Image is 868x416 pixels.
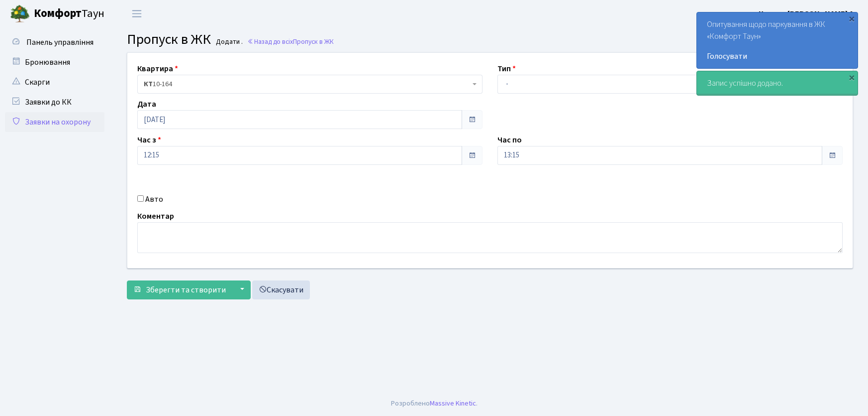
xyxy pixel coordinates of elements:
[497,134,522,146] label: Час по
[137,63,178,75] label: Квартира
[759,8,856,20] a: Цитрус [PERSON_NAME] А.
[847,13,857,23] div: ×
[430,398,476,409] a: Massive Kinetic
[34,5,82,21] b: Комфорт
[26,37,94,48] span: Панель управління
[847,72,857,82] div: ×
[10,4,30,24] img: logo.png
[127,280,232,299] button: Зберегти та створити
[697,12,858,68] div: Опитування щодо паркування в ЖК «Комфорт Таун»
[497,63,516,75] label: Тип
[391,398,478,409] div: Розроблено .
[5,52,104,72] a: Бронювання
[697,71,858,95] div: Запис успішно додано.
[5,72,104,92] a: Скарги
[247,37,334,46] a: Назад до всіхПропуск в ЖК
[5,92,104,112] a: Заявки до КК
[124,5,149,22] button: Переключити навігацію
[137,134,161,146] label: Час з
[137,75,482,94] span: <b>КТ</b>&nbsp;&nbsp;&nbsp;&nbsp;10-164
[137,98,156,110] label: Дата
[707,50,848,62] a: Голосувати
[5,32,104,52] a: Панель управління
[137,210,174,222] label: Коментар
[127,29,211,49] span: Пропуск в ЖК
[5,112,104,132] a: Заявки на охорону
[293,37,334,46] span: Пропуск в ЖК
[144,79,470,89] span: <b>КТ</b>&nbsp;&nbsp;&nbsp;&nbsp;10-164
[759,8,856,19] b: Цитрус [PERSON_NAME] А.
[145,193,163,205] label: Авто
[146,284,226,295] span: Зберегти та створити
[252,280,310,299] a: Скасувати
[34,5,104,22] span: Таун
[144,79,153,89] b: КТ
[214,38,243,46] small: Додати .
